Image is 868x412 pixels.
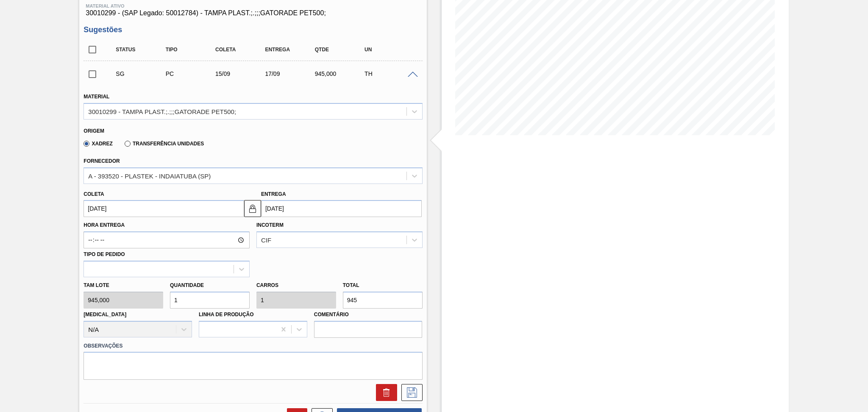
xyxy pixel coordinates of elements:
div: TH [362,70,418,77]
label: Tipo de pedido [83,251,125,257]
label: Quantidade [170,282,204,288]
div: Coleta [213,47,269,53]
label: Total [343,282,359,288]
div: A - 393520 - PLASTEK - INDAIATUBA (SP) [88,172,211,179]
h3: Sugestões [83,25,422,34]
button: locked [244,200,261,217]
label: Tam lote [83,279,163,292]
div: 17/09/2025 [263,70,319,77]
label: Fornecedor [83,158,120,164]
label: Incoterm [256,222,284,228]
div: Salvar Sugestão [397,384,423,401]
label: [MEDICAL_DATA] [83,312,126,317]
span: Material ativo [86,3,420,8]
input: dd/mm/yyyy [261,200,422,217]
label: Observações [83,340,422,352]
div: Excluir Sugestão [372,384,397,401]
label: Origem [83,128,104,134]
label: Carros [256,282,278,288]
div: Status [114,47,170,53]
div: UN [362,47,418,53]
label: Transferência Unidades [125,141,204,147]
label: Xadrez [83,141,113,147]
div: CIF [261,237,271,244]
img: locked [248,203,258,214]
div: 945,000 [313,70,369,77]
label: Hora Entrega [83,219,250,231]
div: Qtde [313,47,369,53]
div: 15/09/2025 [213,70,269,77]
span: 30010299 - (SAP Legado: 50012784) - TAMPA PLAST.;.;;;GATORADE PET500; [86,9,420,17]
label: Linha de Produção [199,312,254,317]
div: Pedido de Compra [164,70,220,77]
div: Sugestão Criada [114,70,170,77]
label: Entrega [261,191,286,197]
div: 30010299 - TAMPA PLAST.;.;;;GATORADE PET500; [88,108,236,115]
input: dd/mm/yyyy [83,200,244,217]
div: Entrega [263,47,319,53]
label: Material [83,94,109,100]
div: Tipo [164,47,220,53]
label: Comentário [314,309,423,321]
label: Coleta [83,191,104,197]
